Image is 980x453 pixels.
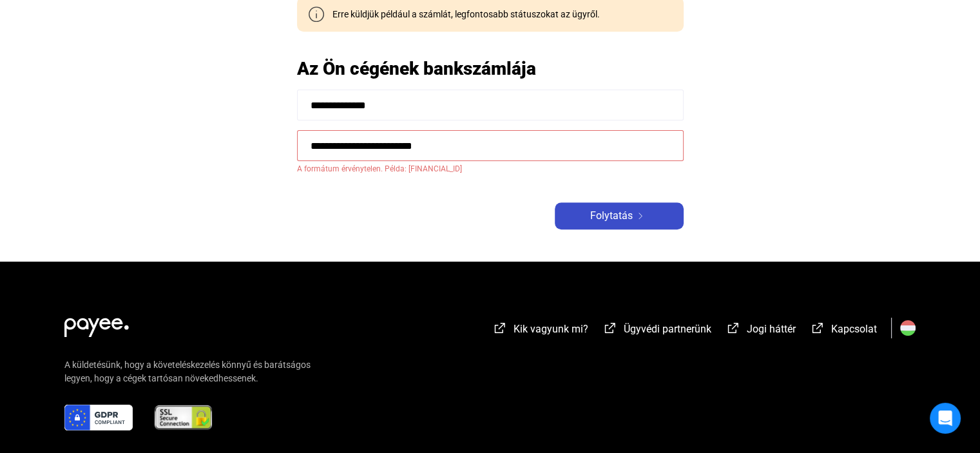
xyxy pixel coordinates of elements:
img: external-link-white [725,322,741,334]
img: external-link-white [492,322,508,334]
img: info-grey-outline [309,6,324,22]
h2: Az Ön cégének bankszámlája [297,57,684,80]
img: arrow-right-white [633,213,648,219]
div: Open Intercom Messenger [930,403,961,434]
a: external-link-whiteKik vagyunk mi? [492,325,588,337]
span: Ügyvédi partnerünk [624,323,711,335]
img: external-link-white [602,322,618,334]
a: external-link-whiteÜgyvédi partnerünk [602,325,711,337]
span: Kik vagyunk mi? [514,323,588,335]
a: external-link-whiteJogi háttér [725,325,796,337]
span: A formátum érvénytelen. Példa: [FINANCIAL_ID] [297,161,684,177]
span: Kapcsolat [831,323,877,335]
span: Jogi háttér [747,323,796,335]
a: external-link-whiteKapcsolat [810,325,877,337]
button: Folytatásarrow-right-white [555,202,684,229]
img: external-link-white [810,322,825,334]
img: white-payee-white-dot.svg [64,311,129,337]
span: Folytatás [590,208,633,224]
div: Erre küldjük például a számlát, legfontosabb státuszokat az ügyről. [323,8,600,21]
img: HU.svg [900,320,916,336]
img: ssl [153,405,213,430]
img: gdpr [64,405,133,430]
